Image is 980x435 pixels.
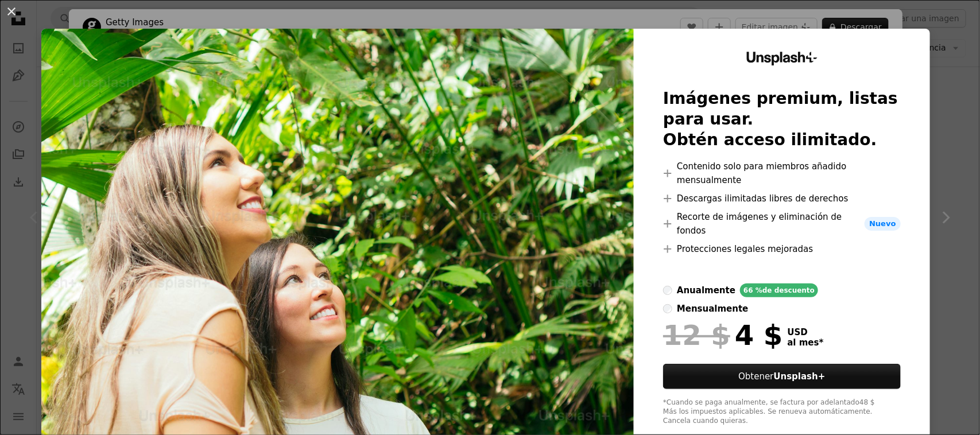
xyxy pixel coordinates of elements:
[663,210,901,238] li: Recorte de imágenes y eliminación de fondos
[774,371,826,382] strong: Unsplash+
[865,217,900,231] span: Nuevo
[677,302,748,316] div: mensualmente
[677,283,735,297] div: anualmente
[663,88,901,150] h2: Imágenes premium, listas para usar. Obtén acceso ilimitado.
[663,320,783,350] div: 4 $
[663,192,901,205] li: Descargas ilimitadas libres de derechos
[788,337,824,348] span: al mes *
[740,283,818,297] div: 66 % de descuento
[663,304,672,313] input: mensualmente
[663,364,901,389] button: ObtenerUnsplash+
[663,242,901,256] li: Protecciones legales mejoradas
[663,398,901,426] div: *Cuando se paga anualmente, se factura por adelantado 48 $ Más los impuestos aplicables. Se renue...
[788,327,824,337] span: USD
[663,160,901,187] li: Contenido solo para miembros añadido mensualmente
[663,286,672,295] input: anualmente66 %de descuento
[663,320,730,350] span: 12 $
